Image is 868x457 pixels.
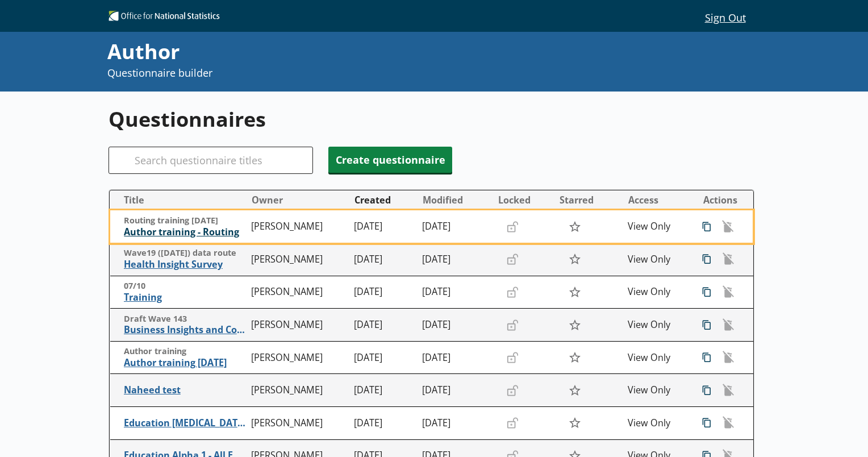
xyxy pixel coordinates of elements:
td: [DATE] [418,407,493,440]
button: Star [562,248,587,270]
span: Routing training [DATE] [124,215,246,226]
span: Training [124,292,247,304]
td: [PERSON_NAME] [247,276,349,309]
span: Health Insight Survey [124,259,247,271]
td: [DATE] [349,210,418,243]
button: Title [115,191,247,209]
td: [PERSON_NAME] [247,341,349,374]
td: [PERSON_NAME] [247,210,349,243]
span: Naheed test [124,384,247,396]
td: [DATE] [349,374,418,407]
button: Star [562,216,587,238]
button: Modified [418,191,492,209]
input: Search questionnaire titles [108,147,313,174]
button: Sign Out [696,7,754,27]
button: Star [562,347,587,368]
span: Draft Wave 143 [124,314,247,325]
button: Star [562,412,587,434]
p: Questionnaire builder [107,66,581,80]
span: 07/10 [124,281,247,292]
button: Access [624,191,691,209]
th: Actions [691,190,753,210]
div: Author [107,38,581,66]
button: Star [562,380,587,401]
td: [DATE] [418,309,493,342]
button: Created [350,191,417,209]
h1: Questionnaires [108,105,754,133]
td: [DATE] [418,341,493,374]
button: Create questionnaire [328,147,452,173]
td: [PERSON_NAME] [247,309,349,342]
td: [DATE] [349,407,418,440]
span: Wave19 ([DATE]) data route [124,248,247,259]
td: [DATE] [349,341,418,374]
td: View Only [623,374,691,407]
span: Author training [124,346,247,357]
td: View Only [623,243,691,276]
td: View Only [623,407,691,440]
td: [DATE] [349,243,418,276]
td: View Only [623,309,691,342]
td: [PERSON_NAME] [247,374,349,407]
td: [DATE] [349,309,418,342]
td: View Only [623,341,691,374]
button: Locked [494,191,554,209]
button: Star [562,314,587,335]
td: [PERSON_NAME] [247,407,349,440]
td: [DATE] [418,374,493,407]
button: Star [562,281,587,303]
span: Business Insights and Conditions Survey (BICS) draft [124,324,247,336]
span: Author training - Routing [124,226,246,238]
td: View Only [623,210,691,243]
button: Owner [247,191,349,209]
td: [DATE] [418,243,493,276]
td: [DATE] [418,276,493,309]
td: View Only [623,276,691,309]
td: [DATE] [349,276,418,309]
td: [DATE] [418,210,493,243]
td: [PERSON_NAME] [247,243,349,276]
span: Education [MEDICAL_DATA] - All [PERSON_NAME] [124,417,247,429]
span: Author training [DATE] [124,357,247,369]
button: Starred [555,191,622,209]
